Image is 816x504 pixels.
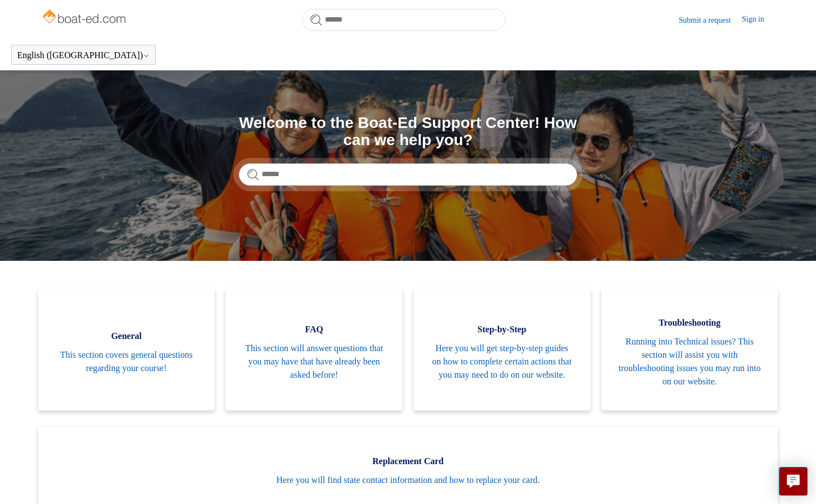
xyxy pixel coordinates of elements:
[779,467,808,496] button: Live chat
[38,289,215,410] a: General This section covers general questions regarding your course!
[242,342,386,382] span: This section will answer questions that you may have that have already been asked before!
[679,14,742,26] a: Submit a request
[41,7,129,29] img: Boat-Ed Help Center home page
[55,330,198,343] span: General
[601,289,778,410] a: Troubleshooting Running into Technical issues? This section will assist you with troubleshooting ...
[430,342,574,382] span: Here you will get step-by-step guides on how to complete certain actions that you may need to do ...
[742,13,775,27] a: Sign in
[242,323,386,336] span: FAQ
[17,50,150,60] button: English ([GEOGRAPHIC_DATA])
[55,455,762,468] span: Replacement Card
[302,9,506,31] input: Search
[618,316,762,330] span: Troubleshooting
[226,289,402,410] a: FAQ This section will answer questions that you may have that have already been asked before!
[55,348,198,375] span: This section covers general questions regarding your course!
[618,335,762,388] span: Running into Technical issues? This section will assist you with troubleshooting issues you may r...
[239,115,577,149] h1: Welcome to the Boat-Ed Support Center! How can we help you?
[239,163,577,186] input: Search
[430,323,574,336] span: Step-by-Step
[414,289,590,410] a: Step-by-Step Here you will get step-by-step guides on how to complete certain actions that you ma...
[55,474,762,487] span: Here you will find state contact information and how to replace your card.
